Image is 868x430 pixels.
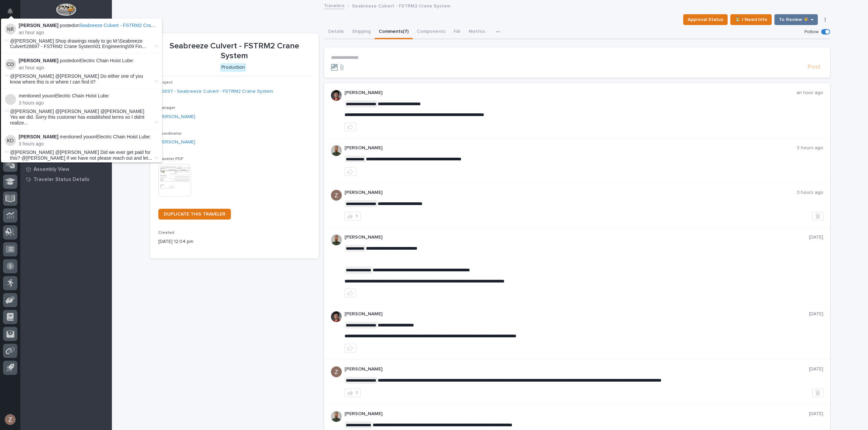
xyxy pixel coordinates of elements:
[158,238,311,245] p: [DATE] 12:04 pm
[331,234,342,245] img: AATXAJw4slNr5ea0WduZQVIpKGhdapBAGQ9xVsOeEvl5=s96-c
[779,16,813,24] span: To Review 👨‍🏭 →
[809,411,823,417] p: [DATE]
[356,390,358,395] div: 1
[331,145,342,156] img: AATXAJw4slNr5ea0WduZQVIpKGhdapBAGQ9xVsOeEvl5=s96-c
[356,214,358,219] div: 1
[20,164,112,174] a: Assembly View
[809,311,823,317] p: [DATE]
[331,366,342,377] img: AGNmyxac9iQmFt5KMn4yKUk2u-Y3CYPXgWg2Ri7a09A=s96-c
[55,93,108,98] a: Electric Chain Hoist Lube
[19,100,158,106] p: 3 hours ago
[20,174,112,184] a: Traveler Status Details
[324,1,344,9] a: Travelers
[8,8,17,19] div: Notifications
[812,388,823,397] button: Delete post
[3,4,17,18] button: Notifications
[344,212,361,221] button: 1
[164,212,225,217] span: DUPLICATE THIS TRAVELER
[344,366,809,372] p: [PERSON_NAME]
[812,212,823,221] button: Delete post
[465,25,489,39] button: Metrics
[19,134,58,139] strong: [PERSON_NAME]
[220,63,246,72] div: Production
[324,25,348,39] button: Details
[413,25,450,39] button: Components
[344,167,356,176] button: like this post
[5,24,16,35] img: Nate Rulli
[331,311,342,322] img: ROij9lOReuV7WqYxWfnW
[5,135,16,146] img: Ken Overmyer
[19,93,158,99] p: mentioned you on :
[344,344,356,353] button: like this post
[34,166,69,173] p: Assembly View
[96,134,150,139] a: Electric Chain Hoist Lube
[34,177,90,183] p: Traveler Status Details
[331,411,342,422] img: AATXAJw4slNr5ea0WduZQVIpKGhdapBAGQ9xVsOeEvl5=s96-c
[796,90,823,96] p: an hour ago
[158,157,183,161] span: Traveler PDF
[375,25,413,39] button: Comments (7)
[79,58,133,63] a: Electric Chain Hoist Lube
[683,14,728,25] button: Approval Status
[79,23,173,28] span: Seabreeze Culvert - FSTRM2 Crane System
[158,231,174,235] span: Created
[348,25,375,39] button: Shipping
[19,23,58,28] strong: [PERSON_NAME]
[774,14,818,25] button: To Review 👨‍🏭 →
[808,63,821,71] span: Post
[158,88,273,95] a: 26697 - Seabreeze Culvert - FSTRM2 Crane System
[19,23,158,28] p: posted on :
[158,113,195,120] a: [PERSON_NAME]
[344,388,361,397] button: 1
[344,289,356,297] button: like this post
[10,109,153,126] span: @[PERSON_NAME] @[PERSON_NAME] @[PERSON_NAME] Yes we did. Sorry this customer has established term...
[344,311,809,317] p: [PERSON_NAME]
[158,139,195,146] a: [PERSON_NAME]
[344,145,797,151] p: [PERSON_NAME]
[450,25,465,39] button: FAI
[10,38,153,50] span: @[PERSON_NAME] Shop drawings ready to go M:\Seabreeze Culvert\26697 - FSTRM2 Crane System\01 Engi...
[3,412,17,427] button: users-avatar
[158,81,173,85] span: Project
[344,90,796,96] p: [PERSON_NAME]
[331,90,342,101] img: ROij9lOReuV7WqYxWfnW
[809,366,823,372] p: [DATE]
[10,73,143,85] span: @[PERSON_NAME] @[PERSON_NAME] Do either one of you know where this is or where I can find it?
[805,29,818,35] p: Follow
[19,58,58,63] strong: [PERSON_NAME]
[344,234,809,240] p: [PERSON_NAME]
[809,234,823,240] p: [DATE]
[344,190,797,196] p: [PERSON_NAME]
[19,58,158,64] p: posted on :
[331,190,342,201] img: AGNmyxac9iQmFt5KMn4yKUk2u-Y3CYPXgWg2Ri7a09A=s96-c
[805,63,823,71] button: Post
[688,16,723,24] span: Approval Status
[352,2,450,9] p: Seabreeze Culvert - FSTRM2 Crane System
[158,132,182,136] span: Coordinator
[158,41,311,61] p: Seabreeze Culvert - FSTRM2 Crane System
[344,411,809,417] p: [PERSON_NAME]
[19,141,158,147] p: 3 hours ago
[158,209,231,220] a: DUPLICATE THIS TRAVELER
[797,190,823,196] p: 3 hours ago
[735,16,767,24] span: ⏳ I Need Info
[19,65,158,71] p: an hour ago
[158,106,175,110] span: Manager
[797,145,823,151] p: 3 hours ago
[10,150,153,161] span: @[PERSON_NAME] @[PERSON_NAME] Did we ever get paid for this? @[PERSON_NAME] If we have not please...
[730,14,772,25] button: ⏳ I Need Info
[56,3,76,16] img: Workspace Logo
[5,59,16,70] img: Caleb Oetjen
[19,134,158,140] p: mentioned you on :
[19,30,158,36] p: an hour ago
[344,122,356,131] button: like this post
